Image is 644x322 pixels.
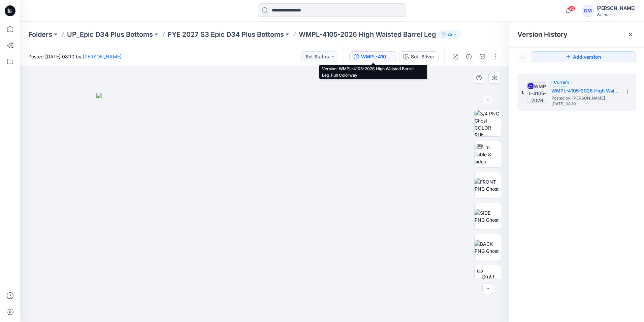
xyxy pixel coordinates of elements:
a: FYE 2027 S3 Epic D34 Plus Bottoms [168,30,284,39]
a: [PERSON_NAME] [83,54,122,59]
button: WMPL-4105-2026 High Waisted Barrel Leg_Full Colorway [349,51,396,62]
span: BW [481,272,494,285]
span: Current [554,80,569,85]
img: eyJhbGciOiJIUzI1NiIsImtpZCI6IjAiLCJzbHQiOiJzZXMiLCJ0eXAiOiJKV1QifQ.eyJkYXRhIjp7InR5cGUiOiJzdG9yYW... [96,93,433,322]
span: Version History [517,30,568,38]
img: BACK PNG Ghost [475,240,501,254]
a: UP_Epic D34 Plus Bottoms [67,30,153,39]
p: WMPL-4105-2026 High Waisted Barrel Leg [299,30,436,39]
div: [PERSON_NAME] [597,4,636,12]
img: 3/4 PNG Ghost COLOR RUN [475,110,501,136]
button: Close [628,32,633,37]
button: Add version [531,51,636,62]
span: 1. [521,89,524,96]
span: Posted by: Gayan Mahawithanalage [551,95,619,102]
h5: WMPL-4105-2026 High Waisted Barrel Leg_Full Colorway [551,87,619,95]
img: FRONT PNG Ghost [475,178,501,192]
span: Posted [DATE] 08:10 by [28,53,122,60]
img: SIDE PNG Ghost [475,209,501,223]
span: [DATE] 08:10 [551,102,619,106]
div: Soft Silver [411,53,434,60]
span: 92 [568,6,575,11]
button: 25 [439,30,460,39]
button: Details [463,51,474,62]
div: WMPL-4105-2026 High Waisted Barrel Leg_Full Colorway [361,53,392,60]
div: Walmart [597,12,636,17]
div: GM [582,5,594,17]
a: Folders [28,30,52,39]
p: 25 [447,31,452,38]
img: WMPL-4105-2026 High Waisted Barrel Leg_Full Colorway [527,82,547,103]
img: Turn Table 8 sides [475,144,501,165]
button: Soft Silver [399,51,439,62]
button: Show Hidden Versions [517,51,528,62]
